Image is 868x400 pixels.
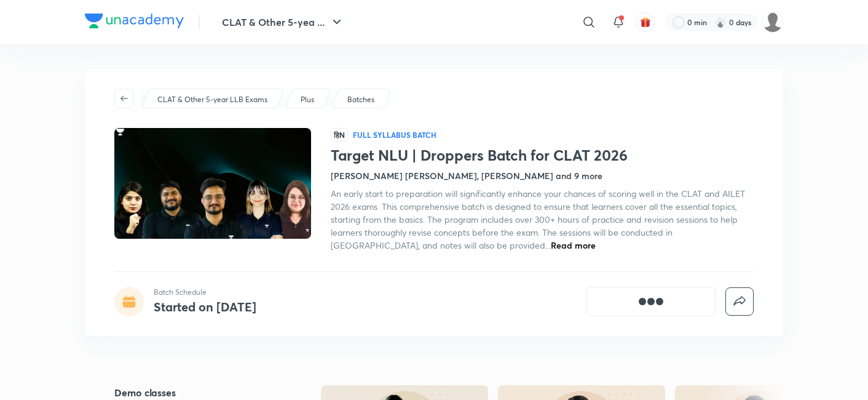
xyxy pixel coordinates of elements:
[347,94,374,105] p: Batches
[714,16,727,28] img: streak
[640,17,651,28] img: avatar
[157,94,267,105] p: CLAT & Other 5-year LLB Exams
[299,94,317,105] a: Plus
[586,287,716,316] button: [object Object]
[551,239,596,251] span: Read more
[154,298,256,315] h4: Started on [DATE]
[353,130,436,140] p: Full Syllabus Batch
[301,94,314,105] p: Plus
[85,14,184,31] a: Company Logo
[331,169,602,182] h4: [PERSON_NAME] [PERSON_NAME], [PERSON_NAME] and 9 more
[112,127,313,240] img: Thumbnail
[154,287,256,298] p: Batch Schedule
[345,94,377,105] a: Batches
[85,14,184,28] img: Company Logo
[762,12,783,33] img: Basudha
[331,146,754,164] h1: Target NLU | Droppers Batch for CLAT 2026
[215,10,352,34] button: CLAT & Other 5-yea ...
[331,188,745,251] span: An early start to preparation will significantly enhance your chances of scoring well in the CLAT...
[156,94,270,105] a: CLAT & Other 5-year LLB Exams
[636,12,655,32] button: avatar
[331,128,348,142] span: हिN
[114,385,282,400] h5: Demo classes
